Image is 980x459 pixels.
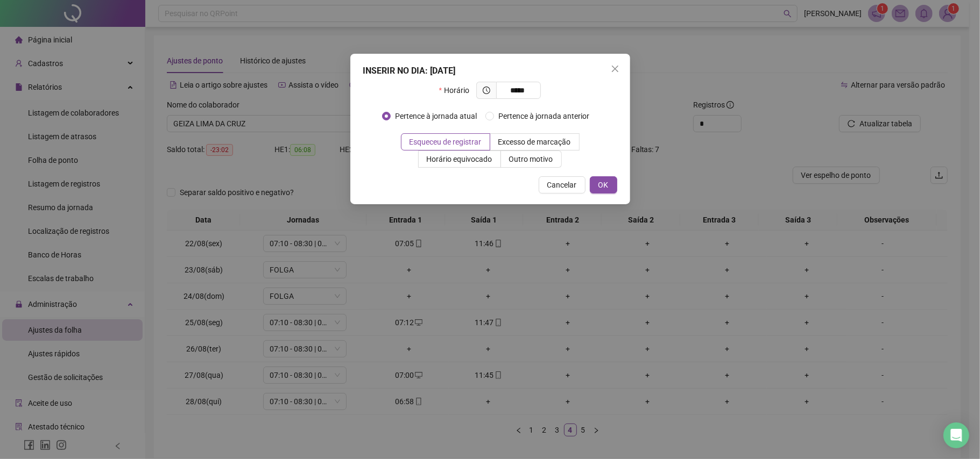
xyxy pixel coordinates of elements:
span: close [611,64,619,73]
span: Esqueceu de registrar [410,138,482,146]
span: Excesso de marcação [498,138,571,146]
span: clock-circle [483,87,490,94]
span: OK [598,179,609,191]
button: Close [607,60,624,77]
div: INSERIR NO DIA : [DATE] [363,64,617,77]
span: Pertence à jornada anterior [494,110,594,122]
label: Horário [439,82,476,99]
button: OK [590,176,617,193]
button: Cancelar [539,176,586,193]
span: Cancelar [547,179,577,191]
div: Open Intercom Messenger [943,422,969,448]
span: Horário equivocado [427,155,492,163]
span: Pertence à jornada atual [391,110,481,122]
span: Outro motivo [509,155,553,163]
